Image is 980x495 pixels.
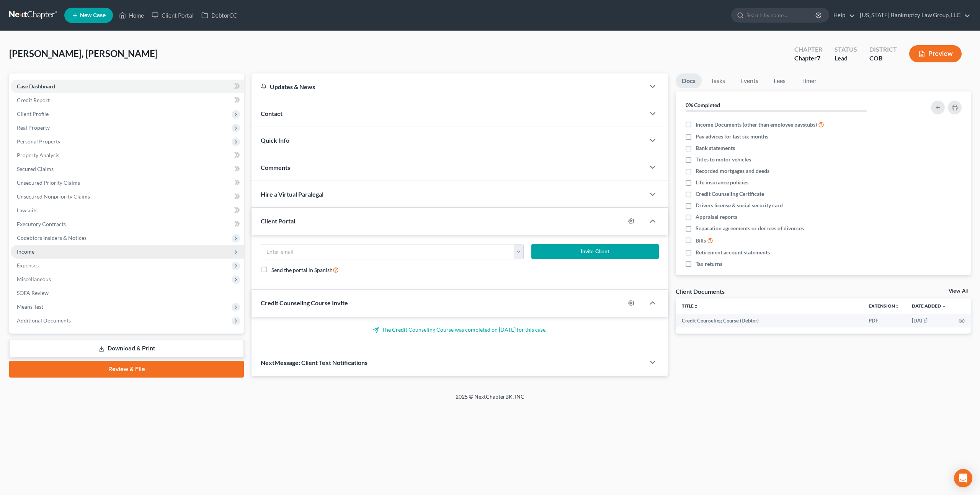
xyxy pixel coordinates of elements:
[909,45,962,62] button: Preview
[272,393,708,407] div: 2025 © NextChapterBK, INC
[682,303,698,309] a: Titleunfold_more
[17,152,59,158] span: Property Analysis
[696,237,706,244] span: Bills
[17,207,38,213] span: Lawsuits
[11,204,244,217] a: Lawsuits
[11,190,244,204] a: Unsecured Nonpriority Claims
[794,45,822,54] div: Chapter
[696,202,783,209] span: Drivers license & social security card
[261,191,323,198] span: Hire a Virtual Paralegal
[686,102,720,108] strong: 0% Completed
[694,304,698,309] i: unfold_more
[869,303,900,309] a: Extensionunfold_more
[17,221,66,227] span: Executory Contracts
[817,54,820,62] span: 7
[261,244,514,259] input: Enter email
[11,80,244,93] a: Case Dashboard
[261,164,290,171] span: Comments
[531,244,659,259] button: Invite Client
[11,148,244,162] a: Property Analysis
[11,162,244,176] a: Secured Claims
[271,267,333,273] span: Send the portal in Spanish
[261,110,283,117] span: Contact
[17,83,55,90] span: Case Dashboard
[261,326,659,334] p: The Credit Counseling Course was completed on [DATE] for this case.
[17,97,50,103] span: Credit Report
[696,249,770,256] span: Retirement account statements
[696,144,735,152] span: Bank statements
[9,340,244,358] a: Download & Print
[696,133,768,140] span: Pay advices for last six months
[17,290,49,296] span: SOFA Review
[794,54,822,63] div: Chapter
[17,276,51,282] span: Miscellaneous
[835,54,857,63] div: Lead
[696,167,769,175] span: Recorded mortgages and deeds
[198,8,241,22] a: DebtorCC
[17,166,54,172] span: Secured Claims
[942,304,946,309] i: expand_more
[912,303,946,309] a: Date Added expand_more
[705,73,731,88] a: Tasks
[261,299,348,306] span: Credit Counseling Course Invite
[696,260,722,268] span: Tax returns
[17,317,71,324] span: Additional Documents
[676,73,702,88] a: Docs
[11,176,244,190] a: Unsecured Priority Claims
[696,179,748,186] span: Life insurance policies
[768,73,792,88] a: Fees
[11,286,244,300] a: SOFA Review
[949,288,968,294] a: View All
[696,190,764,198] span: Credit Counseling Certificate
[746,8,817,22] input: Search by name...
[696,156,751,163] span: Titles to motor vehicles
[17,193,90,200] span: Unsecured Nonpriority Claims
[17,234,87,241] span: Codebtors Insiders & Notices
[261,137,289,144] span: Quick Info
[862,314,906,327] td: PDF
[906,314,952,327] td: [DATE]
[17,124,50,131] span: Real Property
[795,73,823,88] a: Timer
[11,93,244,107] a: Credit Report
[17,179,80,186] span: Unsecured Priority Claims
[261,217,295,225] span: Client Portal
[17,248,34,255] span: Income
[676,287,725,295] div: Client Documents
[954,469,972,487] div: Open Intercom Messenger
[17,111,49,117] span: Client Profile
[696,121,817,129] span: Income Documents (other than employee paystubs)
[17,303,43,310] span: Means Test
[17,262,39,269] span: Expenses
[11,217,244,231] a: Executory Contracts
[835,45,857,54] div: Status
[830,8,855,22] a: Help
[869,45,897,54] div: District
[696,225,804,232] span: Separation agreements or decrees of divorces
[9,361,244,378] a: Review & File
[856,8,970,22] a: [US_STATE] Bankruptcy Law Group, LLC
[80,13,106,18] span: New Case
[734,73,764,88] a: Events
[261,359,367,366] span: NextMessage: Client Text Notifications
[9,48,158,59] span: [PERSON_NAME], [PERSON_NAME]
[261,83,636,91] div: Updates & News
[895,304,900,309] i: unfold_more
[696,213,737,221] span: Appraisal reports
[115,8,148,22] a: Home
[148,8,198,22] a: Client Portal
[17,138,60,145] span: Personal Property
[869,54,897,63] div: COB
[676,314,862,327] td: Credit Counseling Course (Debtor)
